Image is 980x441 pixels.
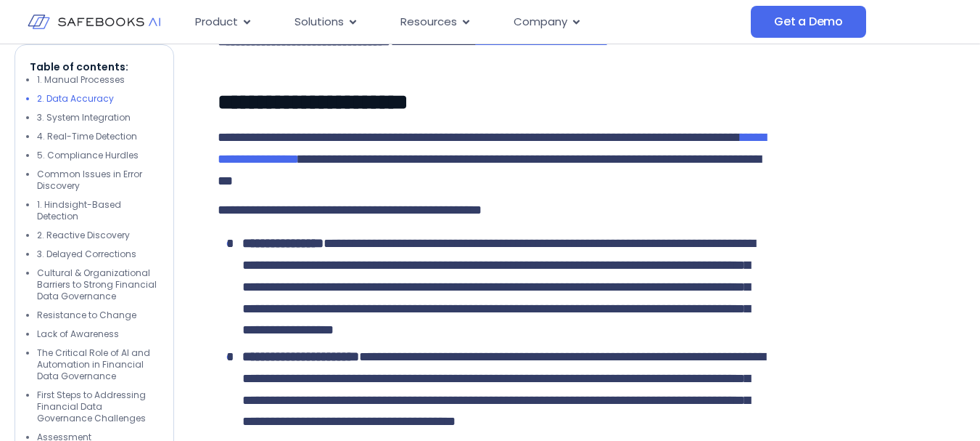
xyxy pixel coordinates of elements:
span: Company [514,14,567,31]
li: 1. Manual Processes [37,74,159,86]
span: Resources [400,14,457,31]
span: Get a Demo [774,15,843,29]
li: 4. Real-Time Detection [37,131,159,142]
li: Resistance to Change [37,309,159,321]
span: Solutions [295,14,344,31]
li: 5. Compliance Hurdles [37,150,159,161]
li: 3. System Integration [37,112,159,124]
li: Common Issues in Error Discovery [37,169,159,192]
li: 2. Reactive Discovery [37,230,159,241]
li: 3. Delayed Corrections [37,248,159,260]
li: 1. Hindsight-Based Detection [37,199,159,222]
nav: Menu [184,8,751,36]
li: First Steps to Addressing Financial Data Governance Challenges [37,389,159,424]
li: Lack of Awareness [37,328,159,340]
span: Product [195,14,238,31]
a: Get a Demo [751,6,866,38]
li: 2. Data Accuracy [37,93,159,105]
li: The Critical Role of AI and Automation in Financial Data Governance [37,347,159,382]
p: Table of contents: [30,60,159,74]
li: Cultural & Organizational Barriers to Strong Financial Data Governance [37,267,159,302]
div: Menu Toggle [184,8,751,36]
